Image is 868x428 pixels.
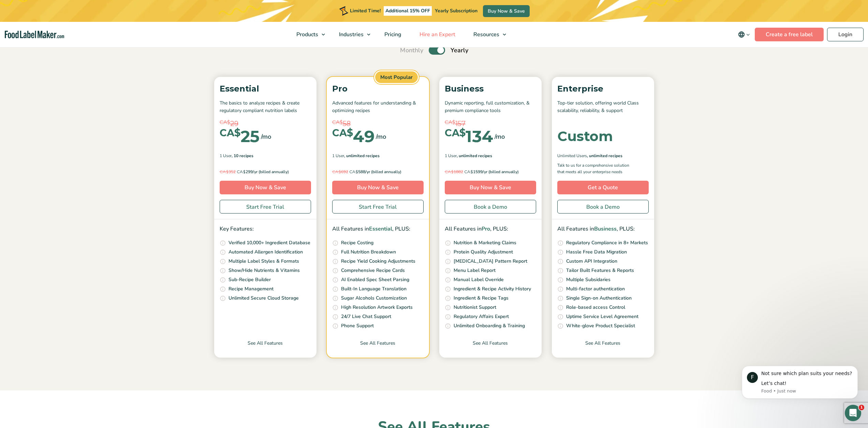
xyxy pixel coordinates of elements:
[552,340,654,358] a: See All Features
[445,119,455,126] span: CA$
[220,200,311,213] a: Start Free Trial
[344,153,380,159] span: , Unlimited Recipes
[445,168,536,175] p: 1599/yr (billed annually)
[337,31,364,38] span: Industries
[294,31,319,38] span: Products
[566,313,638,320] p: Uptime Service Level Agreement
[220,99,311,115] p: The basics to analyze recipes & create regulatory compliant nutrition labels
[445,225,536,234] p: All Features in , PLUS:
[557,82,649,95] p: Enterprise
[332,225,424,234] p: All Features in , PLUS:
[454,285,531,293] p: Ingredient & Recipe Activity History
[859,405,864,410] span: 1
[341,313,391,320] p: 24/7 Live Chat Support
[845,405,861,421] iframe: Intercom live chat
[229,248,303,256] p: Automated Allergen Identification
[557,225,649,234] p: All Features in , PLUS:
[332,168,424,175] p: 588/yr (billed annually)
[483,5,530,17] a: Buy Now & Save
[229,276,271,284] p: Sub-Recipe Builder
[566,304,625,311] p: Role-based access Control
[566,276,610,284] p: Multiple Subsidaries
[455,119,466,129] span: 157
[471,31,500,38] span: Resources
[341,285,407,293] p: Built-In Language Translation
[288,22,328,47] a: Products
[566,322,635,330] p: White-glove Product Specialist
[732,356,868,410] iframe: Intercom notifications message
[445,153,457,159] span: 1 User
[454,304,496,311] p: Nutritionist Support
[332,153,344,159] span: 1 User
[400,46,423,55] span: Monthly
[230,119,238,129] span: 29
[457,153,492,159] span: , Unlimited Recipes
[229,285,274,293] p: Recipe Management
[454,239,516,247] p: Nutrition & Marketing Claims
[454,267,496,274] p: Menu Label Report
[369,225,392,233] span: Essential
[454,294,509,302] p: Ingredient & Recipe Tags
[454,248,513,256] p: Protein Quality Adjustment
[454,258,527,265] p: [MEDICAL_DATA] Pattern Report
[341,294,407,302] p: Sugar Alcohols Customization
[214,340,317,358] a: See All Features
[332,169,341,174] span: CA$
[229,258,299,265] p: Multiple Label Styles & Formats
[445,169,463,175] del: 1882
[220,168,311,175] p: 299/yr (billed annually)
[566,239,648,247] p: Regulatory Compliance in 8+ Markets
[376,132,386,141] span: /mo
[566,267,634,274] p: Tailor Built Features & Reports
[566,294,632,302] p: Single Sign-on Authentication
[557,162,636,175] p: Talk to us for a comprehensive solution that meets all your enterprise needs
[454,276,504,284] p: Manual Label Override
[827,28,864,41] a: Login
[350,8,381,14] span: Limited Time!
[495,132,505,141] span: /mo
[566,248,627,256] p: Hassle Free Data Migration
[594,225,617,233] span: Business
[220,119,230,126] span: CA$
[332,119,343,126] span: CA$
[566,285,625,293] p: Multi-factor authentication
[341,276,409,284] p: AI Enabled Spec Sheet Parsing
[341,267,405,274] p: Comprehensive Recipe Cards
[332,128,353,138] span: CA$
[229,267,300,274] p: Show/Hide Nutrients & Vitamins
[557,181,649,194] a: Get a Quote
[557,200,649,213] a: Book a Demo
[445,82,536,95] p: Business
[587,153,622,159] span: , Unlimited Recipes
[411,22,463,47] a: Hire an Expert
[220,128,240,138] span: CA$
[261,132,271,141] span: /mo
[557,99,649,115] p: Top-tier solution, offering world Class scalability, reliability, & support
[220,82,311,95] p: Essential
[341,304,413,311] p: High Resolution Artwork Exports
[482,225,490,233] span: Pro
[755,28,824,41] a: Create a free label
[417,31,456,38] span: Hire an Expert
[445,99,536,115] p: Dynamic reporting, full customization, & premium compliance tools
[327,340,429,358] a: See All Features
[341,258,415,265] p: Recipe Yield Cooking Adjustments
[382,31,402,38] span: Pricing
[332,169,348,175] del: 692
[343,119,351,129] span: 58
[332,99,424,115] p: Advanced features for understanding & optimizing recipes
[557,129,613,143] div: Custom
[374,70,419,84] span: Most Popular
[237,169,246,174] span: CA$
[332,200,424,213] a: Start Free Trial
[232,153,253,159] span: , 10 Recipes
[220,153,232,159] span: 1 User
[341,248,396,256] p: Full Nutrition Breakdown
[332,181,424,194] a: Buy Now & Save
[341,322,374,330] p: Phone Support
[220,181,311,194] a: Buy Now & Save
